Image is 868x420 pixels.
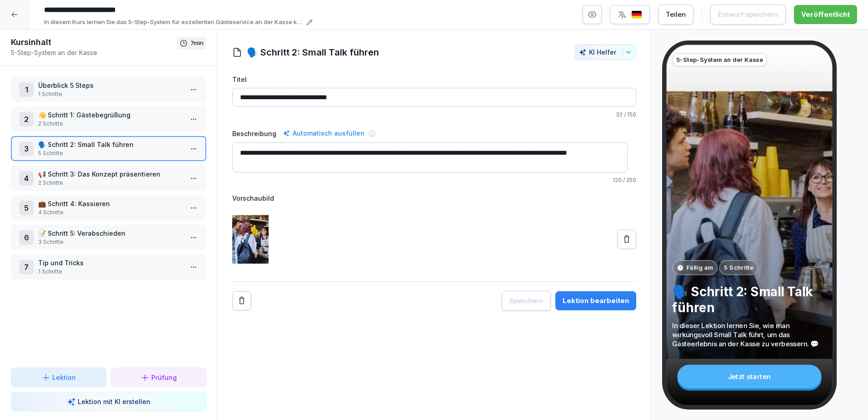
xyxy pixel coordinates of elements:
div: Entwurf speichern [718,10,778,20]
div: Veröffentlicht [801,10,850,20]
p: 5-Step-System an der Kasse [676,56,763,65]
p: / 250 [232,176,636,184]
button: Prüfung [111,368,206,387]
h1: Kursinhalt [11,37,177,48]
div: Automatisch ausfüllen [281,128,366,139]
div: 2 [19,112,34,127]
label: Titel [232,75,636,84]
p: 📢 Schritt 3: Das Konzept präsentieren [38,169,183,179]
h1: 🗣️ Schritt 2: Small Talk führen [247,46,379,59]
div: 5 [19,201,34,215]
p: 📝 Schritt 5: Verabschieden [38,228,183,238]
p: 👋 Schritt 1: Gästebegrüßung [38,110,183,120]
button: Entwurf speichern [710,5,786,25]
img: b8k2ds161e6uo1cwx3qeycsg.png [232,207,269,272]
button: Veröffentlicht [794,5,857,24]
p: Prüfung [151,373,177,382]
p: 🗣️ Schritt 2: Small Talk führen [38,140,183,149]
p: 💼 Schritt 4: Kassieren [38,199,183,208]
p: 5 Schritte [38,149,183,157]
span: 32 [616,111,623,118]
button: Teilen [658,5,693,25]
button: Speichern [502,291,551,311]
p: 1 Schritte [38,90,183,98]
div: 2👋 Schritt 1: Gästebegrüßung2 Schritte [11,106,206,132]
img: de.svg [631,10,642,19]
div: 5💼 Schritt 4: Kassieren4 Schritte [11,195,206,220]
div: Jetzt starten [677,364,821,388]
button: Lektion bearbeiten [555,291,636,310]
div: 4 [19,171,34,186]
p: Tip und Tricks [38,258,183,268]
p: Lektion [52,373,76,382]
label: Vorschaubild [232,193,636,203]
p: In diesem Kurs lernen Sie das 5-Step-System für exzellenten Gästeservice an der Kasse kennen. Die... [44,18,304,27]
div: Teilen [666,10,686,20]
div: 7 [19,260,34,274]
div: 3 [19,142,34,156]
div: 7Tip und Tricks1 Schritte [11,254,206,279]
p: 5 Schritte [723,263,753,272]
p: 5-Step-System an der Kasse [11,48,177,57]
p: 3 Schritte [38,238,183,246]
div: Lektion bearbeiten [563,296,629,306]
button: KI Helfer [575,44,636,60]
p: Fällig am [686,263,713,272]
button: Lektion mit KI erstellen [11,392,206,411]
p: 🗣️ Schritt 2: Small Talk führen [672,283,826,316]
p: 2 Schritte [38,120,183,128]
p: Lektion mit KI erstellen [78,397,150,406]
p: 4 Schritte [38,208,183,217]
p: 7 min [190,39,204,48]
div: 4📢 Schritt 3: Das Konzept präsentieren2 Schritte [11,166,206,191]
p: Überblick 5 Steps [38,81,183,90]
span: 120 [613,177,622,183]
div: KI Helfer [579,48,632,56]
p: 1 Schritte [38,268,183,276]
button: Lektion [11,368,106,387]
div: 1Überblick 5 Steps1 Schritte [11,77,206,102]
div: Speichern [509,296,543,306]
button: Remove [232,291,251,310]
p: / 150 [232,111,636,119]
div: 3🗣️ Schritt 2: Small Talk führen5 Schritte [11,136,206,161]
p: 2 Schritte [38,179,183,187]
label: Beschreibung [232,129,276,138]
div: 1 [19,82,34,97]
div: 6📝 Schritt 5: Verabschieden3 Schritte [11,225,206,250]
div: 6 [19,230,34,245]
p: In dieser Lektion lernen Sie, wie man wirkungsvoll Small Talk führt, um das Gästeerlebnis an der ... [672,321,826,349]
